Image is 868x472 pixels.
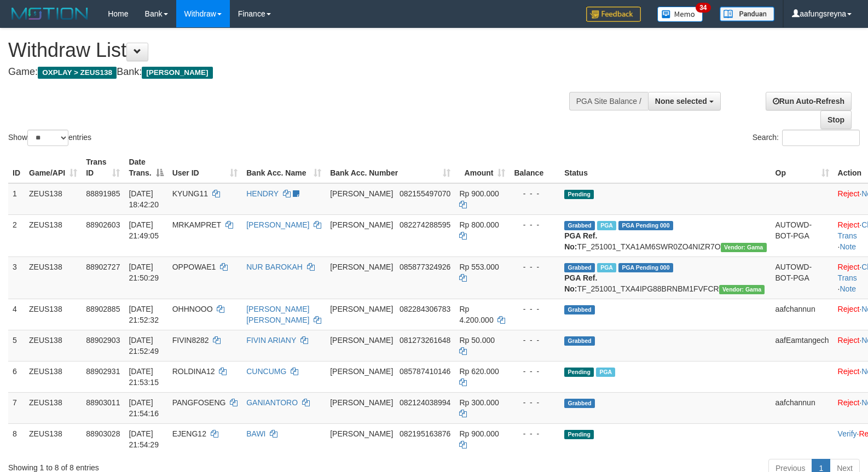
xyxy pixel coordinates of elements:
span: Rp 900.000 [459,429,499,438]
th: Game/API: activate to sort column ascending [25,152,82,183]
td: aafchannun [771,299,834,330]
span: Grabbed [564,399,595,408]
span: OHHNOOO [172,305,213,313]
span: 88903011 [86,398,120,407]
span: Copy 082284306783 to clipboard [400,305,450,313]
span: [PERSON_NAME] [330,429,393,438]
a: Reject [838,220,860,229]
td: ZEUS138 [25,361,82,392]
span: [DATE] 21:53:15 [129,367,159,387]
span: Pending [564,430,594,439]
span: [DATE] 21:52:32 [129,305,159,324]
span: [PERSON_NAME] [330,398,393,407]
div: PGA Site Balance / [569,92,648,110]
span: [PERSON_NAME] [330,336,393,345]
img: Feedback.jpg [586,7,641,22]
span: 34 [696,3,710,13]
span: [DATE] 21:49:05 [129,220,159,240]
span: Vendor URL: https://trx31.1velocity.biz [719,285,765,294]
th: Bank Acc. Number: activate to sort column ascending [326,152,455,183]
span: 88902931 [86,367,120,376]
a: Reject [838,336,860,345]
span: Rp 553.000 [459,263,499,271]
td: aafchannun [771,392,834,423]
span: MRKAMPRET [172,220,221,229]
span: Grabbed [564,221,595,230]
span: OXPLAY > ZEUS138 [38,67,117,79]
a: Stop [820,110,852,129]
span: Pending [564,368,594,377]
span: Rp 620.000 [459,367,499,376]
img: MOTION_logo.png [8,5,91,22]
span: Copy 082274288595 to clipboard [400,220,450,229]
td: 4 [8,299,25,330]
td: AUTOWD-BOT-PGA [771,257,834,299]
span: Rp 4.200.000 [459,305,493,324]
span: [PERSON_NAME] [330,367,393,376]
span: KYUNG11 [172,189,208,198]
th: Balance [510,152,560,183]
span: Rp 300.000 [459,398,499,407]
span: [DATE] 21:50:29 [129,263,159,282]
span: Copy 085787410146 to clipboard [400,367,450,376]
select: Showentries [27,130,68,146]
a: HENDRY [246,189,279,198]
label: Search: [753,130,860,146]
a: [PERSON_NAME] [246,220,309,229]
a: Verify [838,429,857,438]
span: Copy 085877324926 to clipboard [400,263,450,271]
span: [PERSON_NAME] [330,189,393,198]
span: [DATE] 21:54:16 [129,398,159,418]
span: PANGFOSENG [172,398,226,407]
a: NUR BAROKAH [246,263,303,271]
td: AUTOWD-BOT-PGA [771,214,834,257]
span: 88902603 [86,220,120,229]
span: Copy 082195163876 to clipboard [400,429,450,438]
div: - - - [514,261,555,272]
h1: Withdraw List [8,39,568,61]
label: Show entries [8,130,91,146]
a: FIVIN ARIANY [246,336,296,345]
span: 88902885 [86,305,120,313]
span: 88902903 [86,336,120,345]
span: OPPOWAE1 [172,263,216,271]
img: panduan.png [720,7,774,21]
span: PGA Pending [618,263,673,272]
span: 88903028 [86,429,120,438]
img: Button%20Memo.svg [657,7,703,22]
div: - - - [514,335,555,346]
a: CUNCUMG [246,367,286,376]
span: Vendor URL: https://trx31.1velocity.biz [721,243,767,252]
span: [PERSON_NAME] [142,67,212,79]
td: ZEUS138 [25,183,82,215]
td: ZEUS138 [25,330,82,361]
a: Note [840,284,856,293]
th: Date Trans.: activate to sort column descending [124,152,167,183]
span: ROLDINA12 [172,367,215,376]
td: 6 [8,361,25,392]
th: Status [560,152,771,183]
td: 7 [8,392,25,423]
td: ZEUS138 [25,257,82,299]
span: Rp 900.000 [459,189,499,198]
td: aafEamtangech [771,330,834,361]
h4: Game: Bank: [8,67,568,78]
a: Reject [838,398,860,407]
b: PGA Ref. No: [564,231,597,251]
span: Marked by aafchomsokheang [596,368,615,377]
span: Grabbed [564,263,595,272]
div: - - - [514,366,555,377]
a: Run Auto-Refresh [766,92,852,110]
a: Reject [838,367,860,376]
a: GANIANTORO [246,398,298,407]
td: TF_251001_TXA4IPG88BRNBM1FVFCR [560,257,771,299]
span: Marked by aafchomsokheang [597,263,616,272]
td: 3 [8,257,25,299]
td: 8 [8,423,25,454]
th: Bank Acc. Name: activate to sort column ascending [242,152,326,183]
span: [PERSON_NAME] [330,305,393,313]
span: Copy 082155497070 to clipboard [400,189,450,198]
td: 1 [8,183,25,215]
th: ID [8,152,25,183]
a: Reject [838,189,860,198]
